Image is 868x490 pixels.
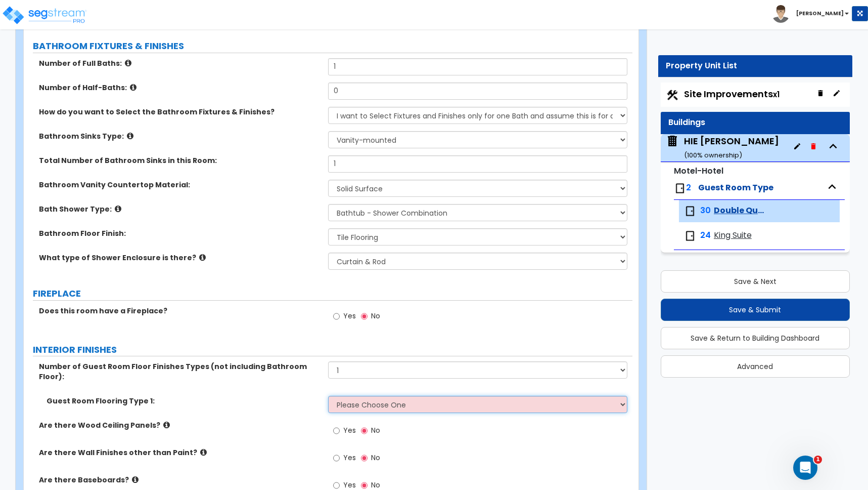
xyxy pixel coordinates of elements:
iframe: Intercom live chat [793,456,817,480]
i: click for more info! [125,59,131,67]
label: Number of Full Baths: [39,58,321,68]
i: click for more info! [200,448,207,456]
label: Does this room have a Fireplace? [39,306,321,316]
input: Yes [333,453,340,464]
span: No [371,311,380,321]
span: 24 [700,230,711,241]
i: click for more info! [199,254,206,261]
img: door.png [684,230,696,242]
label: What type of Shower Enclosure is there? [39,253,321,263]
div: Property Unit List [666,60,845,72]
span: HIE O'Neill [666,135,779,160]
label: Number of Guest Room Floor Finishes Types (not including Bathroom Floor): [39,361,321,382]
img: Construction.png [666,89,679,102]
label: Are there Wall Finishes other than Paint? [39,447,321,458]
label: Bathroom Vanity Countertop Material: [39,180,321,190]
img: door.png [674,182,686,194]
label: Guest Room Flooring Type 1: [47,396,321,406]
label: FIREPLACE [33,287,632,300]
span: 30 [700,205,711,217]
button: Save & Submit [661,299,850,321]
span: 2 [686,182,691,193]
label: Total Number of Bathroom Sinks in this Room: [39,155,321,166]
img: door.png [684,205,696,217]
div: Buildings [668,117,842,129]
span: Yes [343,311,356,321]
input: No [361,425,368,436]
input: No [361,453,368,464]
small: x1 [773,89,780,100]
span: Yes [343,425,356,435]
button: Advanced [661,355,850,378]
small: ( 100 % ownership) [684,150,742,160]
label: Are there Baseboards? [39,475,321,485]
i: click for more info! [127,132,133,140]
label: Bath Shower Type: [39,204,321,214]
label: Number of Half-Baths: [39,83,321,93]
span: No [371,453,380,463]
div: HIE [PERSON_NAME] [684,135,779,160]
span: Guest Room Type [698,182,773,193]
i: click for more info! [163,421,170,429]
i: click for more info! [130,84,136,91]
span: Yes [343,453,356,463]
input: Yes [333,311,340,322]
input: Yes [333,425,340,436]
label: Bathroom Sinks Type: [39,131,321,141]
b: [PERSON_NAME] [796,10,844,17]
label: INTERIOR FINISHES [33,343,632,356]
span: King Suite [714,230,752,241]
span: 1 [814,456,822,464]
input: No [361,311,368,322]
i: click for more info! [115,205,121,213]
label: Bathroom Floor Finish: [39,228,321,238]
img: logo_pro_r.png [2,5,87,25]
button: Save & Return to Building Dashboard [661,327,850,349]
span: No [371,425,380,435]
span: No [371,480,380,490]
span: Yes [343,480,356,490]
img: avatar.png [772,5,790,23]
label: How do you want to Select the Bathroom Fixtures & Finishes? [39,107,321,117]
small: Motel-Hotel [674,165,723,177]
i: click for more info! [132,476,139,483]
button: Save & Next [661,270,850,293]
span: Double Queen [714,205,767,217]
span: Site Improvements [684,88,780,100]
label: BATHROOM FIXTURES & FINISHES [33,39,632,53]
img: building.svg [666,135,679,148]
label: Are there Wood Ceiling Panels? [39,420,321,430]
